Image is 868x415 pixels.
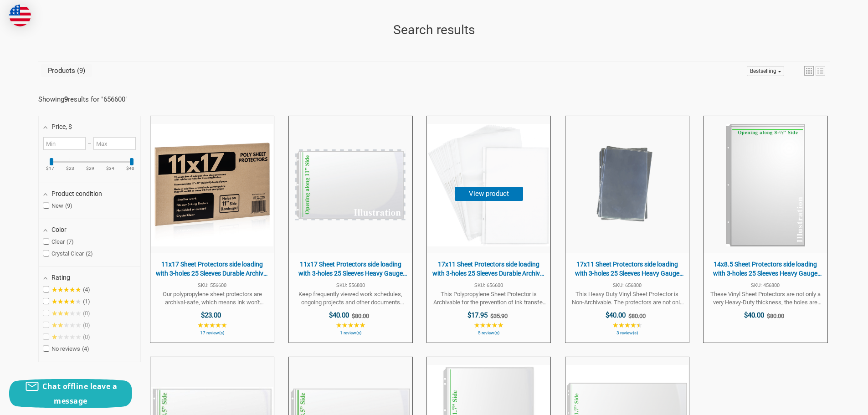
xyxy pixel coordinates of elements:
[767,313,784,319] span: $80.00
[51,274,70,281] span: Rating
[42,381,117,406] span: Chat offline leave a message
[431,331,546,335] span: 5 review(s)
[43,250,93,257] span: Crystal Clear
[83,322,90,328] span: 0
[51,123,72,130] span: Price
[570,331,684,335] span: 3 review(s)
[75,67,85,75] span: 9
[81,166,100,171] ins: $29
[570,260,684,278] span: 17x11 Sheet Protectors side loading with 3-holes 25 Sleeves Heavy Gauge Non-Archival Clear
[474,322,503,329] span: ★★★★★
[101,166,120,171] ins: $34
[708,290,822,307] span: These Vinyl Sheet Protectors are not only a very Heavy-Duty thickness, the holes are reinforced f...
[41,64,92,77] a: View Products Tab
[565,116,689,343] a: 17x11 Sheet Protectors side loading with 3-holes 25 Sleeves Heavy Gauge Non-Archival Clear
[51,322,81,329] span: ★★★★★
[83,333,90,340] span: 0
[51,310,81,317] span: ★★★★★
[65,202,72,209] span: 9
[467,311,488,319] span: $17.95
[606,311,626,319] span: $40.00
[427,124,550,246] img: 17x11 Sheet Protectors side loading with 3-holes 25 Sleeves Durable Archival safe Crystal Clear
[51,226,67,233] span: Color
[431,283,546,288] span: SKU: 656600
[431,260,546,278] span: 17x11 Sheet Protectors side loading with 3-holes 25 Sleeves Durable Archival safe Crystal Clear
[570,283,684,288] span: SKU: 656800
[612,322,642,329] span: ★★★★★
[41,166,60,171] ins: $17
[103,95,125,103] a: 656600
[293,283,408,288] span: SKU: 556800
[61,166,80,171] ins: $23
[293,290,408,307] span: Keep frequently viewed work schedules, ongoing projects and other documents protected and easy to...
[289,116,412,343] a: 11x17 Sheet Protectors side loading with 3-holes 25 Sleeves Heavy Gauge Non-Archival Clear
[43,202,72,210] span: New
[155,290,269,307] span: Our polypropylene sheet protectors are archival-safe, which means ink won't transfer onto the pag...
[155,260,269,278] span: 11x17 Sheet Protectors side loading with 3-holes 25 Sleeves Durable Archival safe Crystal Clear
[816,66,825,76] a: View list mode
[708,283,822,288] span: SKU: 456800
[628,313,646,319] span: $80.00
[804,66,814,76] a: View grid mode
[704,116,827,343] a: 14x8.5 Sheet Protectors side loading with 3-holes 25 Sleeves Heavy Gauge Non-Archival Clear
[431,290,546,307] span: This Polypropylene Sheet Protector is Archivable for the prevention of ink transfer onto the prot...
[51,333,81,341] span: ★★★★★
[490,313,508,319] span: $35.90
[566,124,688,246] img: 17x11 Sheet Protectors side loading with 3-holes 25 Sleeves Heavy Gauge Non-Archival Clear
[150,116,274,343] a: 11x17 Sheet Protectors side loading with 3-holes 25 Sleeves Durable Archival safe Crystal Clear
[708,260,822,278] span: 14x8.5 Sheet Protectors side loading with 3-holes 25 Sleeves Heavy Gauge Non-Archival Clear
[427,116,550,343] a: 17x11 Sheet Protectors side loading with 3-holes 25 Sleeves Durable Archival safe Crystal Clear
[329,311,349,319] span: $40.00
[747,66,784,76] a: Sort options
[155,331,269,335] span: 17 review(s)
[82,345,89,352] span: 4
[43,137,86,150] input: Minimum value
[38,95,148,103] div: Showing results for " "
[352,313,369,319] span: $80.00
[38,20,830,40] h1: Search results
[201,311,221,319] span: $23.00
[750,68,776,74] span: Bestselling
[744,311,764,319] span: $40.00
[86,250,93,257] span: 2
[83,310,90,317] span: 0
[51,190,102,197] span: Product condition
[86,140,93,147] span: –
[455,187,523,201] button: View product
[336,322,365,329] span: ★★★★★
[64,95,68,103] b: 9
[293,331,408,335] span: 1 review(s)
[67,238,74,245] span: 7
[43,238,74,246] span: Clear
[83,298,90,305] span: 1
[51,286,81,293] span: ★★★★★
[93,137,136,150] input: Maximum value
[43,345,89,353] span: No reviews
[51,298,81,305] span: ★★★★★
[197,322,227,329] span: ★★★★★
[570,290,684,307] span: This Heavy Duty Vinyl Sheet Protector is Non-Archivable. The protectors are not only a Heavy-Duty...
[66,123,72,130] span: , $
[83,286,90,293] span: 4
[9,379,132,408] button: Chat offline leave a message
[155,283,269,288] span: SKU: 556600
[121,166,140,171] ins: $40
[9,5,31,26] img: duty and tax information for United States
[293,260,408,278] span: 11x17 Sheet Protectors side loading with 3-holes 25 Sleeves Heavy Gauge Non-Archival Clear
